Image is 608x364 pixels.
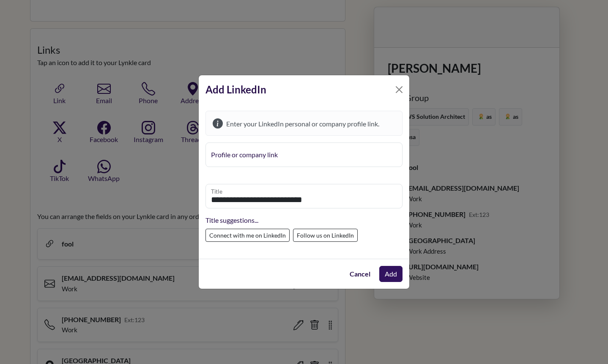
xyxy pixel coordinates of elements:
label: Connect with me on LinkedIn [205,229,290,242]
button: Cancel [344,266,376,282]
button: Close [392,83,406,96]
span: Title suggestions... [205,216,258,224]
strong: Add LinkedIn [205,83,266,96]
button: Add [379,266,403,282]
span: Enter your LinkedIn personal or company profile link. [226,119,379,127]
label: Follow us on LinkedIn [293,229,358,242]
